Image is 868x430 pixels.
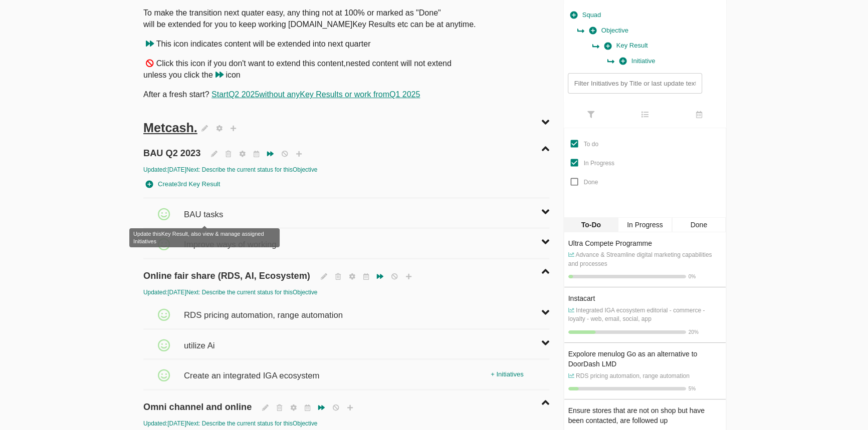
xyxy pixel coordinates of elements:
span: 20 % [689,329,699,335]
p: To make the transition next quater easy, any thing not at 100% or marked as "Done" will be extend... [143,8,549,31]
div: To-Do [564,217,618,232]
input: Filter Initiatives by Title or last update text [568,73,702,94]
span: BAU tasks [184,199,226,221]
span: Omni channel and online [143,390,254,413]
span: 0 % [689,274,696,279]
span: Squad [570,10,601,21]
button: Squad [568,8,604,23]
button: Objective [587,23,631,39]
button: Create3rd Key Result [143,177,223,192]
button: Initiative [617,54,658,69]
span: Online fair share (RDS, AI, Ecosystem) [143,259,313,282]
p: Integrated IGA ecosystem editorial - commerce - loyalty - web, email, social, app [568,306,722,323]
span: Objective [589,25,628,37]
span: Create 3rd Key Result [146,179,220,190]
span: Create an integrated IGA ecosystem [184,360,322,382]
span: Metcash. [143,121,197,135]
p: Advance & Streamline digital marketing capabilities and processes [568,251,722,268]
p: RDS pricing automation, range automation [568,372,722,380]
span: BAU Q2 2023 [143,137,203,160]
p: After a fresh start? [143,89,549,101]
div: Done [672,217,726,232]
span: Key Result [604,40,648,52]
span: In Progress [584,160,614,167]
div: Expolore menulog Go as an alternative to DoorDash LMD [568,349,722,369]
div: Updated: [DATE] Next: Describe the current status for this Objective [143,166,549,174]
div: Instacart [568,293,722,303]
span: RDS pricing automation, range automation [184,299,345,321]
p: Click this icon if you don't want to extend this content,nested content will not extend unless yo... [143,58,549,81]
div: Updated: [DATE] Next: Describe the current status for this Objective [143,288,549,297]
span: Done [584,179,598,186]
span: To do [584,141,598,148]
a: StartQ2 2025without anyKey Results or work fromQ1 2025 [211,90,420,99]
button: Key Result [602,38,650,54]
span: Initiative [619,56,656,67]
p: This icon indicates content will be extended into next quarter [143,39,549,50]
span: Improve ways of working [184,229,279,251]
div: Ensure stores that are not on shop but have been contacted, are followed up [568,405,722,425]
div: In Progress [618,217,672,232]
div: Ultra Compete Programme [568,238,722,248]
span: 5 % [689,386,696,391]
div: Updated: [DATE] Next: Describe the current status for this Objective [143,419,549,428]
div: + Initiatives [488,367,526,382]
span: utilize Ai [184,330,218,352]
